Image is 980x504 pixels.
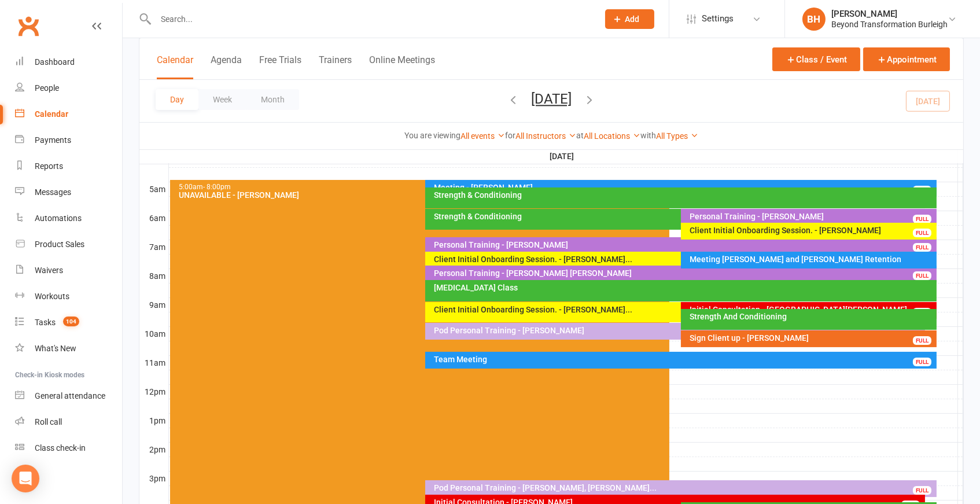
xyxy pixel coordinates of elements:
span: Add [625,14,640,24]
div: FULL [913,243,931,252]
div: Pod Personal Training - [PERSON_NAME], [PERSON_NAME]... [433,484,934,492]
a: Roll call [15,409,122,435]
div: FULL [913,486,931,495]
div: Strength & Conditioning [433,191,934,199]
th: 10am [139,326,168,341]
th: 1pm [139,413,168,428]
a: Dashboard [15,49,122,75]
div: FULL [913,308,931,317]
a: All Instructors [515,131,576,141]
button: Class / Event [772,47,860,71]
button: Add [605,9,654,29]
div: FULL [913,271,931,280]
th: 12pm [139,384,168,399]
div: [PERSON_NAME] [831,9,948,19]
a: Clubworx [14,12,43,41]
div: UNAVAILABLE - [PERSON_NAME] [178,191,667,199]
div: Team Meeting [433,355,934,363]
div: FULL [913,186,931,194]
button: Free Trials [259,54,301,79]
div: Workouts [35,292,69,301]
th: 9am [139,297,168,312]
div: Payments [35,135,71,145]
div: Client Initial Onboarding Session. - [PERSON_NAME]... [433,255,922,263]
div: Personal Training - [PERSON_NAME] [689,212,934,220]
div: Automations [35,214,82,223]
button: Appointment [863,47,950,71]
div: Personal Training - [PERSON_NAME] [PERSON_NAME] [433,269,934,277]
div: Beyond Transformation Burleigh [831,19,948,30]
a: General attendance kiosk mode [15,383,122,409]
div: 5:00am [178,183,667,191]
div: FULL [913,336,931,345]
div: Personal Training - [PERSON_NAME] [433,241,934,249]
div: Client Initial Onboarding Session. - [PERSON_NAME] [689,226,934,234]
th: [DATE] [168,149,958,164]
a: Automations [15,205,122,231]
div: Product Sales [35,240,84,249]
a: Payments [15,127,122,153]
strong: for [505,131,515,140]
div: Class check-in [35,443,86,453]
button: Calendar [157,54,193,79]
div: Strength & Conditioning [433,212,922,220]
a: Class kiosk mode [15,435,122,461]
th: 2pm [139,442,168,457]
div: Waivers [35,266,63,275]
button: Online Meetings [369,54,435,79]
div: Meeting [PERSON_NAME] and [PERSON_NAME] Retention [689,255,934,263]
button: Month [246,89,299,110]
span: 104 [63,317,79,326]
th: 7am [139,240,168,254]
a: Waivers [15,257,122,284]
a: Tasks 104 [15,310,122,336]
div: What's New [35,344,76,353]
div: Meeting - [PERSON_NAME] [433,183,934,192]
div: Pod Personal Training - [PERSON_NAME] [433,326,922,334]
div: Strength And Conditioning [689,312,934,321]
div: Client Initial Onboarding Session. - [PERSON_NAME]... [433,306,922,314]
span: Settings [702,6,734,32]
a: Workouts [15,284,122,310]
a: Product Sales [15,231,122,257]
button: Agenda [211,54,242,79]
div: [MEDICAL_DATA] Class [433,284,934,292]
div: Open Intercom Messenger [12,465,39,492]
a: Calendar [15,101,122,127]
input: Search... [152,11,590,27]
strong: You are viewing [404,131,460,140]
a: Reports [15,153,122,179]
a: People [15,75,122,101]
th: 8am [139,268,168,283]
div: Calendar [35,109,68,119]
div: Sign Client up - [PERSON_NAME] [689,334,934,342]
th: 5am [139,182,168,196]
a: All events [460,131,505,141]
th: 3pm [139,471,168,485]
div: FULL [913,229,931,237]
span: - 8:00pm [203,183,231,191]
div: Dashboard [35,57,75,67]
div: Messages [35,187,71,197]
button: Week [198,89,246,110]
button: Trainers [319,54,352,79]
div: General attendance [35,391,105,400]
div: People [35,83,59,93]
th: 11am [139,355,168,370]
a: Messages [15,179,122,205]
div: Tasks [35,318,56,327]
button: Day [156,89,198,110]
button: [DATE] [531,91,572,107]
div: Reports [35,161,63,171]
div: BH [802,8,826,31]
a: What's New [15,336,122,362]
strong: with [640,131,656,140]
div: Roll call [35,417,62,426]
strong: at [576,131,584,140]
div: FULL [913,215,931,223]
div: FULL [913,358,931,366]
a: All Types [656,131,698,141]
a: All Locations [584,131,640,141]
div: Initial Consultation - [GEOGRAPHIC_DATA][PERSON_NAME] [689,306,934,314]
th: 6am [139,211,168,225]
